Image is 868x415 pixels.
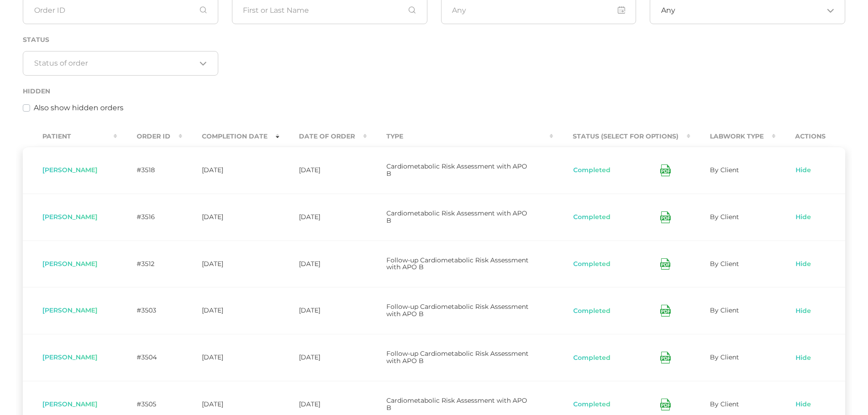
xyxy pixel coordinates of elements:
td: [DATE] [182,334,279,381]
td: [DATE] [182,241,279,287]
div: Search for option [23,51,218,76]
span: Follow-up Cardiometabolic Risk Assessment with APO B [386,302,529,318]
span: [PERSON_NAME] [42,353,98,361]
td: #3504 [117,334,182,381]
button: Completed [573,307,611,316]
span: [PERSON_NAME] [42,260,98,268]
td: [DATE] [182,194,279,241]
span: Cardiometabolic Risk Assessment with APO B [386,162,527,178]
span: By Client [710,353,739,361]
span: [PERSON_NAME] [42,400,98,408]
span: By Client [710,213,739,221]
td: [DATE] [279,287,367,334]
td: #3512 [117,241,182,287]
button: Completed [573,260,611,269]
td: [DATE] [182,287,279,334]
th: Actions [776,126,845,147]
th: Patient : activate to sort column ascending [23,126,117,147]
a: Hide [795,307,812,316]
th: Labwork Type : activate to sort column ascending [690,126,776,147]
td: #3503 [117,287,182,334]
span: Cardiometabolic Risk Assessment with APO B [386,396,527,412]
a: Hide [795,260,812,269]
input: Search for option [675,6,823,15]
span: [PERSON_NAME] [42,306,98,314]
span: Follow-up Cardiometabolic Risk Assessment with APO B [386,256,529,272]
span: By Client [710,260,739,268]
td: #3516 [117,194,182,241]
span: [PERSON_NAME] [42,213,98,221]
th: Date Of Order : activate to sort column ascending [279,126,367,147]
td: [DATE] [182,147,279,194]
a: Hide [795,166,812,175]
input: Search for option [34,59,196,68]
th: Order ID : activate to sort column ascending [117,126,182,147]
td: [DATE] [279,334,367,381]
td: [DATE] [279,147,367,194]
span: By Client [710,166,739,174]
th: Completion Date : activate to sort column ascending [182,126,279,147]
span: [PERSON_NAME] [42,166,98,174]
a: Hide [795,400,812,409]
td: [DATE] [279,241,367,287]
label: Also show hidden orders [34,102,123,113]
label: Hidden [23,87,50,95]
th: Type : activate to sort column ascending [367,126,553,147]
span: Any [661,6,675,15]
td: #3518 [117,147,182,194]
a: Hide [795,354,812,363]
button: Completed [573,354,611,363]
th: Status (Select for Options) : activate to sort column ascending [553,126,690,147]
button: Completed [573,213,611,222]
span: By Client [710,400,739,408]
button: Completed [573,400,611,409]
td: [DATE] [279,194,367,241]
button: Completed [573,166,611,175]
span: Cardiometabolic Risk Assessment with APO B [386,209,527,225]
span: Follow-up Cardiometabolic Risk Assessment with APO B [386,349,529,365]
label: Status [23,36,49,44]
span: By Client [710,306,739,314]
a: Hide [795,213,812,222]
